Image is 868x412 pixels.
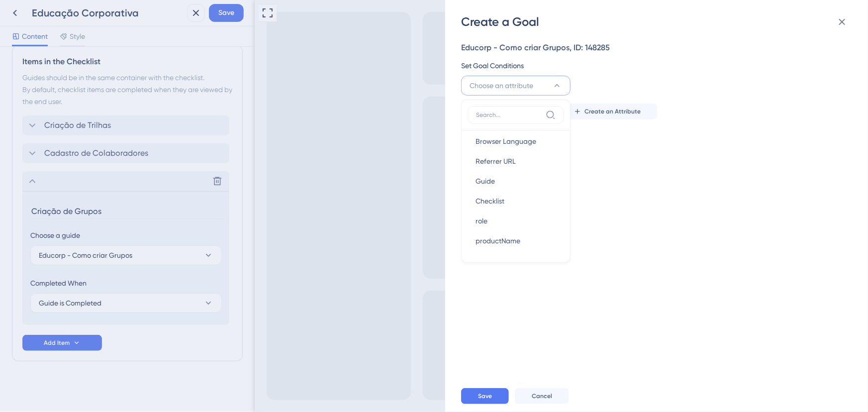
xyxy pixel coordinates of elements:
[476,111,542,119] input: Search...
[589,195,598,204] div: 2
[476,155,516,167] span: Referrer URL
[461,60,846,72] div: Set Goal Conditions
[468,131,564,151] button: Browser Language
[468,251,564,271] button: isAdmin
[468,211,564,231] button: role
[468,171,564,191] button: Guide
[468,231,564,251] button: productName
[461,76,571,96] button: Choose an attribute
[470,80,533,92] span: Choose an attribute
[476,175,495,187] span: Guide
[476,215,487,227] span: role
[476,135,536,147] span: Browser Language
[461,14,854,30] div: Create a Goal
[584,107,641,115] span: Create an Attribute
[476,235,520,247] span: productName
[461,42,846,54] div: Educorp - Como criar Grupos, ID: 148285
[461,388,509,404] button: Save
[476,195,504,207] span: Checklist
[515,388,569,404] button: Cancel
[524,198,598,214] div: Open 📍Comece aqui! checklist, remaining modules: 2
[532,392,552,400] span: Cancel
[478,392,492,400] span: Save
[468,191,564,211] button: Checklist
[557,225,590,233] span: Live Preview
[476,255,500,267] span: isAdmin
[468,151,564,171] button: Referrer URL
[557,103,658,119] button: Create an Attribute
[532,201,590,211] div: 📍Comece aqui!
